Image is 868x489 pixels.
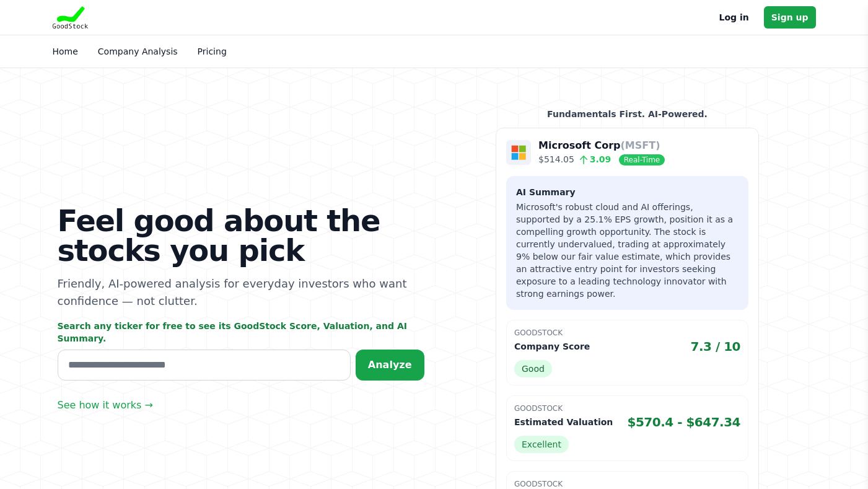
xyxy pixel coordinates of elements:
a: Log in [719,10,749,25]
p: Friendly, AI-powered analysis for everyday investors who want confidence — not clutter. [58,275,424,310]
img: Company Logo [506,140,531,165]
p: Fundamentals First. AI-Powered. [496,108,759,120]
p: Company Score [514,340,590,353]
a: See how it works → [58,398,153,413]
h1: Feel good about the stocks you pick [58,206,424,265]
a: Company Analysis [98,46,178,56]
p: GoodStock [514,479,740,489]
a: Home [53,46,78,56]
span: $570.4 - $647.34 [628,413,741,431]
p: Estimated Valuation [514,416,613,428]
p: GoodStock [514,328,740,338]
p: Search any ticker for free to see its GoodStock Score, Valuation, and AI Summary. [58,320,424,345]
span: Good [514,360,552,377]
p: Microsoft's robust cloud and AI offerings, supported by a 25.1% EPS growth, position it as a comp... [516,201,739,300]
span: Excellent [514,436,569,453]
span: Real-Time [619,154,665,165]
p: GoodStock [514,403,740,413]
p: $514.05 [538,153,665,166]
button: Analyze [356,350,424,381]
p: Microsoft Corp [538,138,665,153]
a: Sign up [764,6,816,29]
span: (MSFT) [621,139,660,151]
span: 7.3 / 10 [691,338,741,355]
span: 3.09 [574,154,611,164]
a: Pricing [198,46,227,56]
span: Analyze [368,359,412,371]
h3: AI Summary [516,186,739,198]
img: Goodstock Logo [53,6,89,29]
